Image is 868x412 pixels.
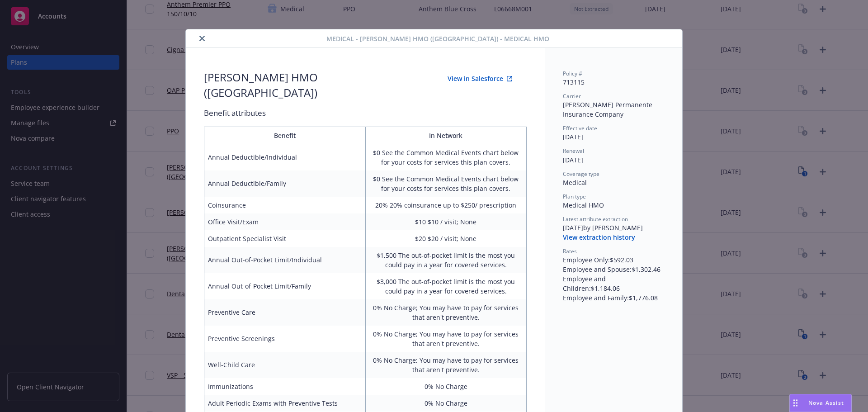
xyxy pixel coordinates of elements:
[789,394,852,412] button: Nova Assist
[204,326,366,352] td: Preventive Screenings
[563,265,664,274] div: Employee and Spouse : $1,302.46
[365,273,527,299] td: $3,000 The out-of-pocket limit is the most you could pay in a year for covered services.
[563,200,664,210] div: Medical HMO
[204,352,366,378] td: Well-Child Care
[204,107,527,119] div: Benefit attributes
[204,70,433,100] div: [PERSON_NAME] HMO ([GEOGRAPHIC_DATA])
[204,127,366,144] th: Benefit
[204,299,366,326] td: Preventive Care
[365,352,527,378] td: 0% No Charge; You may have to pay for services that aren't preventive.
[563,274,664,293] div: Employee and Children : $1,184.06
[326,34,549,43] span: Medical - [PERSON_NAME] HMO ([GEOGRAPHIC_DATA]) - Medical HMO
[197,33,208,44] button: close
[563,147,584,155] span: Renewal
[563,215,628,223] span: Latest attribute extraction
[204,378,366,395] td: Immunizations
[563,155,664,165] div: [DATE]
[204,197,366,213] td: Coinsurance
[365,144,527,170] td: $0 See the Common Medical Events chart below for your costs for services this plan covers.
[563,77,664,87] div: 713115
[204,395,366,412] td: Adult Periodic Exams with Preventive Tests
[808,399,844,407] span: Nova Assist
[204,170,366,197] td: Annual Deductible/Family
[365,230,527,247] td: $20 $20 / visit; None
[790,394,801,412] div: Drag to move
[563,193,586,200] span: Plan type
[204,273,366,299] td: Annual Out-of-Pocket Limit/Family
[365,378,527,395] td: 0% No Charge
[563,170,599,178] span: Coverage type
[563,100,664,119] div: [PERSON_NAME] Permanente Insurance Company
[365,395,527,412] td: 0% No Charge
[365,213,527,230] td: $10 $10 / visit; None
[563,124,597,132] span: Effective date
[365,326,527,352] td: 0% No Charge; You may have to pay for services that aren't preventive.
[563,233,635,242] button: View extraction history
[365,197,527,213] td: 20% 20% coinsurance up to $250/ prescription
[433,70,527,88] button: View in Salesforce
[365,127,527,144] th: In Network
[204,230,366,247] td: Outpatient Specialist Visit
[563,132,664,142] div: [DATE]
[563,70,582,77] span: Policy #
[563,92,581,100] span: Carrier
[204,144,366,170] td: Annual Deductible/Individual
[563,255,664,265] div: Employee Only : $592.03
[563,293,664,303] div: Employee and Family : $1,776.08
[365,299,527,326] td: 0% No Charge; You may have to pay for services that aren't preventive.
[563,247,577,255] span: Rates
[563,178,664,187] div: Medical
[365,170,527,197] td: $0 See the Common Medical Events chart below for your costs for services this plan covers.
[204,247,366,273] td: Annual Out-of-Pocket Limit/Individual
[365,247,527,273] td: $1,500 The out-of-pocket limit is the most you could pay in a year for covered services.
[204,213,366,230] td: Office Visit/Exam
[563,223,664,232] div: [DATE] by [PERSON_NAME]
